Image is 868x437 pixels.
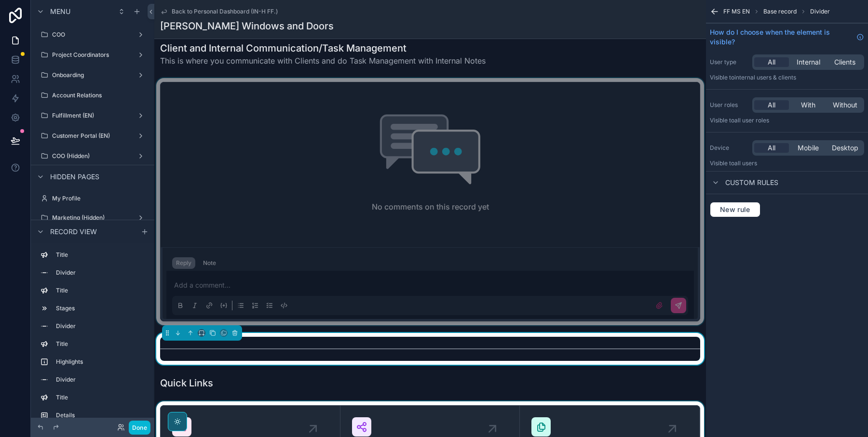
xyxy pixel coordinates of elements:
label: Title [56,340,145,348]
a: My Profile [37,191,149,206]
span: Internal users & clients [734,74,796,81]
p: Visible to [710,117,864,124]
label: Device [710,144,748,152]
label: Title [56,287,145,294]
span: Base record [763,8,797,15]
label: Account Relations [52,92,147,99]
a: How do I choose when the element is visible? [710,27,864,47]
span: Custom rules [725,178,778,187]
a: COO (Hidden) [37,148,149,164]
a: Project Coordinators [37,47,149,63]
p: Visible to [710,74,864,81]
label: Divider [56,322,145,330]
h1: [PERSON_NAME] Windows and Doors [160,19,334,33]
label: Stages [56,305,145,312]
span: New rule [716,205,754,214]
label: Details [56,411,145,419]
span: All [768,57,775,67]
a: Marketing (Hidden) [37,210,149,225]
span: Record view [50,227,97,237]
label: Customer Portal (EN) [52,132,133,140]
label: Highlights [56,358,145,366]
span: Menu [50,7,70,16]
div: scrollable content [31,243,154,418]
a: Onboarding [37,67,149,83]
a: Customer Portal (EN) [37,128,149,144]
button: Done [129,421,150,435]
span: FF MS EN [723,8,750,15]
span: Back to Personal Dashboard (IN-H FF.) [172,8,278,15]
span: Internal [797,57,820,67]
label: Project Coordinators [52,51,133,59]
a: COO [37,27,149,42]
label: My Profile [52,195,147,202]
span: All user roles [734,117,769,124]
span: With [801,100,815,110]
span: All [768,143,775,153]
span: How do I choose when the element is visible? [710,27,853,47]
label: User type [710,58,748,66]
p: Visible to [710,159,864,167]
span: Clients [834,57,855,67]
label: Marketing (Hidden) [52,214,133,222]
label: COO (Hidden) [52,152,133,160]
a: Back to Personal Dashboard (IN-H FF.) [160,8,278,15]
span: Mobile [798,143,819,153]
label: COO [52,31,133,39]
button: New rule [710,202,760,217]
a: Account Relations [37,88,149,103]
a: Fulfillment (EN) [37,108,149,123]
label: Fulfillment (EN) [52,112,133,119]
span: Divider [810,8,830,15]
span: Desktop [832,143,858,153]
label: Title [56,394,145,401]
label: User roles [710,101,748,109]
span: Hidden pages [50,172,99,182]
label: Divider [56,269,145,277]
span: all users [734,159,757,167]
label: Divider [56,376,145,384]
span: Without [833,100,857,110]
label: Title [56,251,145,259]
label: Onboarding [52,71,133,79]
span: All [768,100,775,110]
